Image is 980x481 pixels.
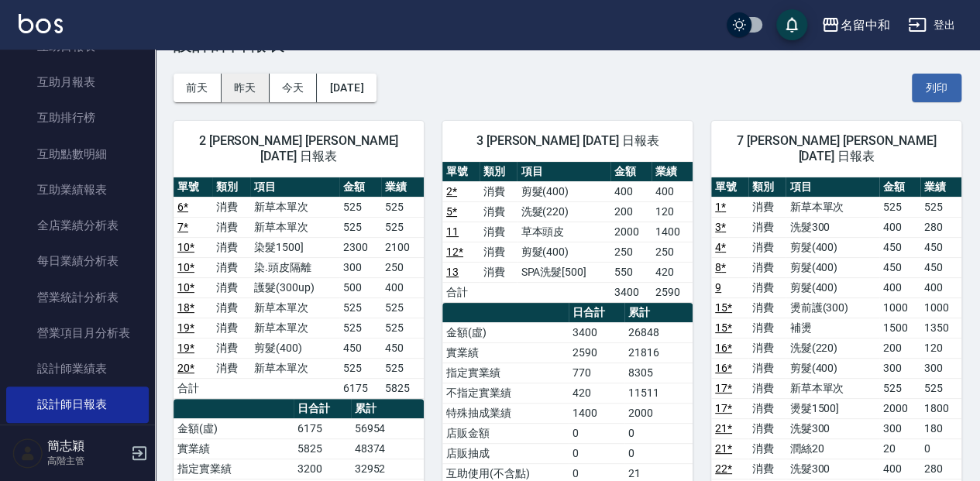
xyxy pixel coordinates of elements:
td: 剪髮(400) [250,338,339,358]
img: Person [12,438,43,469]
td: 燙前護(300) [786,297,879,318]
img: Logo [19,14,63,33]
td: 消費 [748,237,786,257]
a: 每日業績分析表 [6,243,149,279]
td: 消費 [480,201,517,222]
th: 金額 [339,177,382,198]
td: 525 [339,297,382,318]
td: 300 [879,358,920,378]
td: 2000 [879,398,920,418]
td: 2590 [569,342,624,362]
td: 消費 [748,318,786,338]
td: 3400 [610,282,652,302]
td: 0 [920,438,961,459]
td: 消費 [212,217,251,237]
td: 525 [381,358,424,378]
td: 1400 [652,222,693,242]
td: 20 [879,438,920,459]
td: 250 [610,242,652,262]
th: 類別 [212,177,251,198]
th: 累計 [351,399,424,419]
th: 日合計 [569,303,624,323]
td: 420 [569,383,624,403]
td: 3400 [569,322,624,342]
span: 2 [PERSON_NAME] [PERSON_NAME][DATE] 日報表 [192,133,405,164]
td: 525 [381,197,424,217]
td: 消費 [748,338,786,358]
td: 180 [920,418,961,438]
td: 525 [381,318,424,338]
table: a dense table [174,177,424,399]
td: 消費 [212,237,251,257]
th: 單號 [174,177,212,198]
th: 項目 [250,177,339,198]
td: 300 [339,257,382,277]
td: 6175 [339,378,382,398]
td: 525 [339,197,382,217]
td: 450 [920,237,961,257]
td: 潤絲20 [786,438,879,459]
td: 400 [920,277,961,297]
th: 業績 [381,177,424,198]
button: 列印 [912,74,961,102]
th: 單號 [442,162,480,182]
a: 設計師日報表 [6,387,149,422]
td: 6175 [294,418,350,438]
td: 200 [879,338,920,358]
td: 洗髮300 [786,459,879,479]
td: 120 [920,338,961,358]
td: 消費 [748,459,786,479]
td: 3200 [294,459,350,479]
td: 消費 [480,222,517,242]
td: 450 [879,257,920,277]
td: 2590 [652,282,693,302]
a: 設計師業績表 [6,351,149,387]
td: 消費 [748,217,786,237]
td: 新草本單次 [250,318,339,338]
a: 互助排行榜 [6,100,149,136]
td: 護髮(300up) [250,277,339,297]
td: 指定實業績 [174,459,294,479]
th: 類別 [480,162,517,182]
td: 2100 [381,237,424,257]
td: 525 [920,197,961,217]
a: 11 [446,225,459,238]
td: 32952 [351,459,424,479]
td: 新草本單次 [250,358,339,378]
td: 剪髮(400) [786,277,879,297]
td: 消費 [748,438,786,459]
button: 登出 [902,11,961,40]
td: 草本頭皮 [517,222,610,242]
td: 消費 [748,197,786,217]
td: 525 [381,297,424,318]
a: 營業項目月分析表 [6,315,149,351]
td: 300 [920,358,961,378]
td: 450 [879,237,920,257]
td: 染.頭皮隔離 [250,257,339,277]
td: 120 [652,201,693,222]
td: 剪髮(400) [517,181,610,201]
td: 消費 [480,262,517,282]
td: 指定實業績 [442,362,569,383]
a: 互助月報表 [6,64,149,100]
td: 消費 [480,181,517,201]
td: 400 [652,181,693,201]
td: 新草本單次 [250,297,339,318]
th: 項目 [517,162,610,182]
th: 累計 [624,303,693,323]
td: 合計 [174,378,212,398]
td: 1500 [879,318,920,338]
td: 500 [339,277,382,297]
h5: 簡志穎 [47,438,126,454]
td: 消費 [212,358,251,378]
td: 420 [652,262,693,282]
td: 新草本單次 [250,217,339,237]
td: 消費 [748,378,786,398]
td: 525 [920,378,961,398]
a: 互助業績報表 [6,172,149,208]
td: 280 [920,217,961,237]
td: 21816 [624,342,693,362]
td: 56954 [351,418,424,438]
th: 金額 [610,162,652,182]
td: 消費 [212,257,251,277]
